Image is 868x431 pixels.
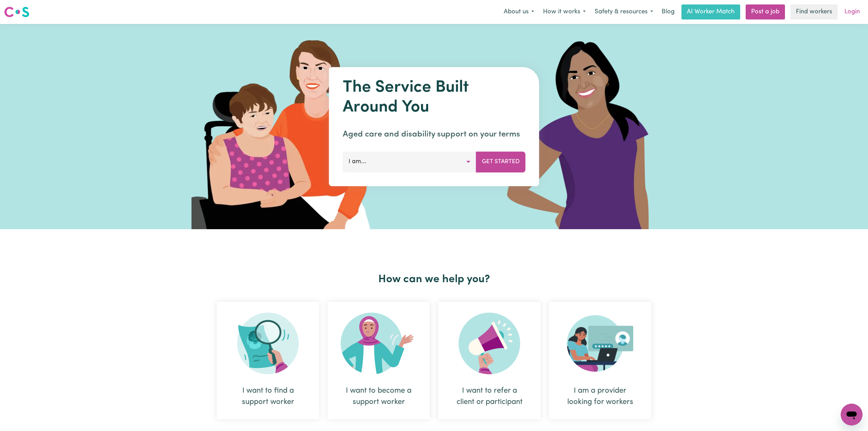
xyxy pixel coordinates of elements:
[237,313,299,374] img: Search
[567,313,633,374] img: Provider
[476,152,526,172] button: Get Started
[459,313,520,374] img: Refer
[590,5,657,19] button: Safety & resources
[746,4,785,19] a: Post a job
[565,385,635,408] div: I am a provider looking for workers
[327,302,430,419] div: I want to become a support worker
[341,313,417,374] img: Become Worker
[438,302,541,419] div: I want to refer a client or participant
[681,4,740,19] a: AI Worker Match
[233,385,303,408] div: I want to find a support worker
[657,4,679,19] a: Blog
[841,404,863,426] iframe: Button to launch messaging window
[455,385,524,408] div: I want to refer a client or participant
[343,152,476,172] button: I am...
[217,302,319,419] div: I want to find a support worker
[790,4,838,19] a: Find workers
[343,78,526,117] h1: The Service Built Around You
[343,128,526,141] p: Aged care and disability support on your terms
[539,5,590,19] button: How it works
[344,385,413,408] div: I want to become a support worker
[840,4,864,19] a: Login
[4,4,29,20] a: Careseekers logo
[499,5,539,19] button: About us
[213,273,655,286] h2: How can we help you?
[549,302,651,419] div: I am a provider looking for workers
[4,6,29,18] img: Careseekers logo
